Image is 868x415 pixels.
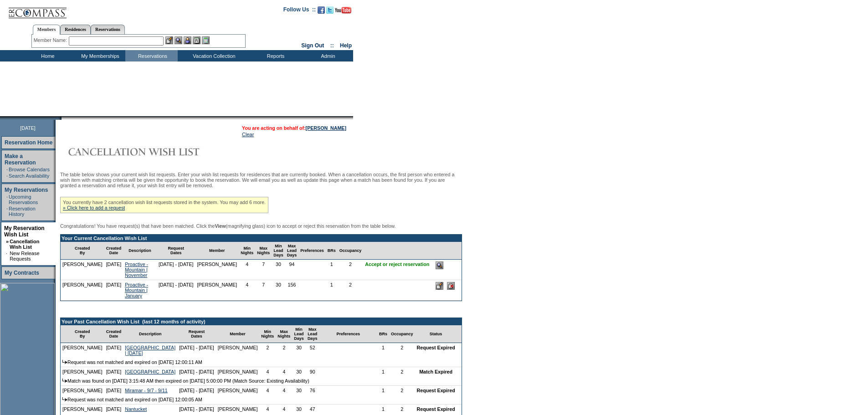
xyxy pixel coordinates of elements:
[179,388,214,393] nobr: [DATE] - [DATE]
[365,261,429,267] nobr: Accept or reject reservation
[193,36,200,44] img: Reservations
[123,325,177,343] td: Description
[125,261,148,278] a: Proactive - Mountain | November
[177,325,216,343] td: Request Dates
[415,325,457,343] td: Status
[159,282,194,287] nobr: [DATE] - [DATE]
[61,358,462,367] td: Request was not matched and expired on [DATE] 12:00:11 AM
[175,36,182,44] img: View
[125,369,175,374] a: [GEOGRAPHIC_DATA]
[125,282,148,298] a: Proactive - Mountain | January
[306,367,319,376] td: 90
[377,386,389,395] td: 1
[61,260,104,280] td: [PERSON_NAME]
[389,367,415,376] td: 2
[318,6,325,14] img: Become our fan on Facebook
[104,260,123,280] td: [DATE]
[195,260,239,280] td: [PERSON_NAME]
[62,360,67,364] img: arrow.gif
[216,367,260,376] td: [PERSON_NAME]
[326,280,338,301] td: 1
[338,260,364,280] td: 2
[179,345,214,350] nobr: [DATE] - [DATE]
[417,406,455,412] nobr: Request Expired
[6,167,8,172] td: ·
[9,194,38,205] a: Upcoming Reservations
[216,343,260,358] td: [PERSON_NAME]
[20,125,36,131] span: [DATE]
[104,280,123,301] td: [DATE]
[272,260,285,280] td: 30
[377,367,389,376] td: 1
[202,36,210,44] img: b_calculator.gif
[306,125,346,131] a: [PERSON_NAME]
[417,388,455,393] nobr: Request Expired
[276,405,292,414] td: 4
[292,325,306,343] td: Min Lead Days
[276,367,292,376] td: 4
[259,367,276,376] td: 4
[417,345,455,350] nobr: Request Expired
[104,325,123,343] td: Created Date
[239,260,255,280] td: 4
[436,282,443,290] input: Edit this Request
[301,42,324,49] a: Sign Out
[215,223,226,229] b: View
[10,239,39,250] a: Cancellation Wish List
[195,242,239,260] td: Member
[104,367,123,376] td: [DATE]
[104,242,123,260] td: Created Date
[377,405,389,414] td: 1
[184,36,191,44] img: Impersonate
[259,325,276,343] td: Min Nights
[6,239,9,244] b: »
[61,318,462,325] td: Your Past Cancellation Wish List (last 12 months of activity)
[276,325,292,343] td: Max Nights
[306,405,319,414] td: 47
[61,367,104,376] td: [PERSON_NAME]
[104,405,123,414] td: [DATE]
[318,9,325,15] a: Become our fan on Facebook
[335,7,351,14] img: Subscribe to our YouTube Channel
[276,343,292,358] td: 2
[5,270,39,276] a: My Contracts
[195,280,239,301] td: [PERSON_NAME]
[73,50,125,61] td: My Memberships
[125,345,175,356] a: [GEOGRAPHIC_DATA] | [DATE]
[298,242,326,260] td: Preferences
[9,206,36,217] a: Reservation History
[104,386,123,395] td: [DATE]
[242,132,254,137] a: Clear
[216,325,260,343] td: Member
[157,242,195,260] td: Request Dates
[340,42,352,49] a: Help
[4,225,45,238] a: My Reservation Wish List
[61,235,462,242] td: Your Current Cancellation Wish List
[338,280,364,301] td: 2
[272,242,285,260] td: Min Lead Days
[255,260,272,280] td: 7
[34,36,69,44] div: Member Name:
[165,36,173,44] img: b_edit.gif
[61,242,104,260] td: Created By
[389,343,415,358] td: 2
[389,325,415,343] td: Occupancy
[285,260,299,280] td: 94
[179,369,214,374] nobr: [DATE] - [DATE]
[335,9,351,15] a: Subscribe to our YouTube Channel
[61,386,104,395] td: [PERSON_NAME]
[61,325,104,343] td: Created By
[447,282,455,290] input: Delete this Request
[255,242,272,260] td: Max Nights
[125,388,168,393] a: Miramar - 9/7 - 9/11
[6,251,9,261] td: ·
[292,343,306,358] td: 30
[91,25,125,34] a: Reservations
[436,261,443,269] input: Accept or Reject this Reservation
[326,242,338,260] td: BRs
[60,143,242,161] img: Cancellation Wish List
[326,6,334,14] img: Follow us on Twitter
[338,242,364,260] td: Occupancy
[389,405,415,414] td: 2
